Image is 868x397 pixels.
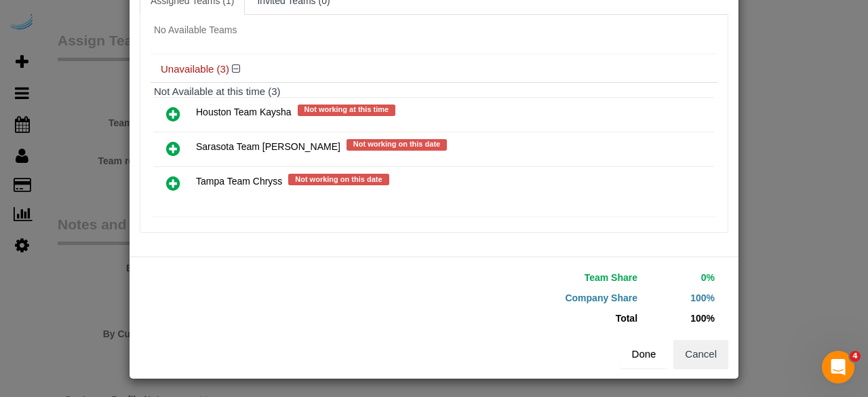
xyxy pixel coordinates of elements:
[444,267,641,288] td: Team Share
[196,107,292,118] span: Houston Team Kaysha
[298,105,396,115] span: Not working at this time
[641,288,718,308] td: 100%
[641,267,718,288] td: 0%
[154,24,237,35] span: No Available Teams
[347,139,447,150] span: Not working on this date
[822,351,854,383] iframe: Intercom live chat
[444,288,641,308] td: Company Share
[673,340,728,368] button: Cancel
[850,351,861,362] span: 4
[444,308,641,328] td: Total
[161,64,707,75] h4: Unavailable (3)
[154,86,714,98] h4: Not Available at this time (3)
[196,176,282,187] span: Tampa Team Chryss
[288,174,389,185] span: Not working on this date
[620,340,668,368] button: Done
[641,308,718,328] td: 100%
[196,142,340,153] span: Sarasota Team [PERSON_NAME]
